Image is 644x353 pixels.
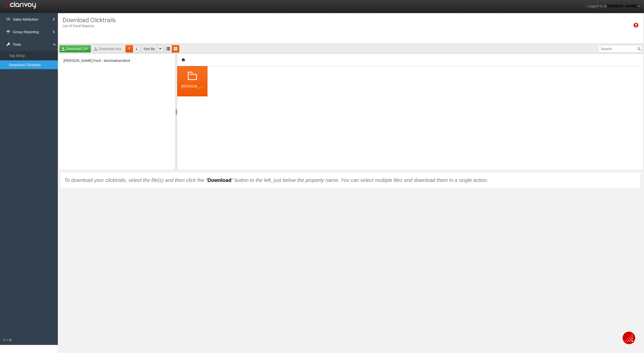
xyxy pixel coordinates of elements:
strong: Download [207,177,232,183]
div: Don Chalmers Ford - donchalmersford [177,66,207,96]
span: Logged in as [587,4,607,8]
a: Go to root [179,56,187,64]
div: To download your clicktrails, select the file(s) and then click the " " button to the left, just ... [64,176,636,184]
a: Grid View [164,45,172,53]
span: [PERSON_NAME] [607,4,637,8]
a: Sort By [141,45,157,53]
a: Logged in as[PERSON_NAME] [583,0,644,12]
p: List of Excel Reports [63,22,116,28]
h1: Download Clicktrails [63,17,116,23]
nav: Breadcrumb [177,54,643,66]
input: Search [599,45,636,52]
div: Sort Direction [125,45,140,53]
div: [PERSON_NAME] Ford - donchalmersford [181,84,203,89]
a: Sort Direction Ascending [125,45,133,53]
span: [PERSON_NAME] Ford - donchalmersford [62,58,132,64]
a: Sort Direction Descending [133,45,140,53]
a: Download ZIP [59,45,91,53]
a: List View [172,45,179,53]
